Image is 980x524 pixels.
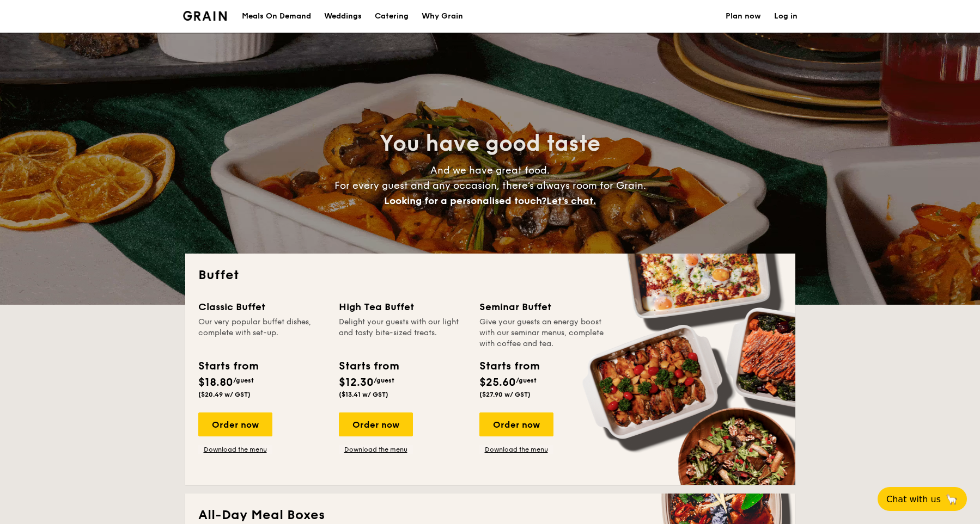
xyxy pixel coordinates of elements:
div: Starts from [339,358,398,374]
span: Chat with us [886,494,941,504]
button: Chat with us🦙 [878,487,967,511]
div: Give your guests an energy boost with our seminar menus, complete with coffee and tea. [479,317,607,349]
a: Logotype [183,11,227,21]
div: Order now [339,412,413,436]
div: Order now [479,412,553,436]
div: High Tea Buffet [339,299,466,315]
span: 🦙 [945,493,958,505]
div: Classic Buffet [198,299,326,315]
span: /guest [233,377,254,384]
span: Let's chat. [546,195,596,207]
a: Download the menu [198,445,272,454]
span: And we have great food. For every guest and any occasion, there’s always room for Grain. [334,164,646,207]
img: Grain [183,11,227,21]
span: Looking for a personalised touch? [384,195,546,207]
span: You have good taste [380,131,600,157]
span: ($13.41 w/ GST) [339,391,388,398]
div: Order now [198,412,272,436]
span: $25.60 [479,376,516,389]
span: $18.80 [198,376,233,389]
a: Download the menu [339,445,413,454]
span: /guest [516,377,537,384]
span: /guest [374,377,394,384]
div: Starts from [198,358,258,374]
div: Starts from [479,358,539,374]
div: Seminar Buffet [479,299,607,315]
h2: Buffet [198,267,782,284]
div: Our very popular buffet dishes, complete with set-up. [198,317,326,349]
h2: All-Day Meal Boxes [198,507,782,524]
a: Download the menu [479,445,553,454]
span: ($27.90 w/ GST) [479,391,531,398]
span: $12.30 [339,376,374,389]
span: ($20.49 w/ GST) [198,391,251,398]
div: Delight your guests with our light and tasty bite-sized treats. [339,317,466,349]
